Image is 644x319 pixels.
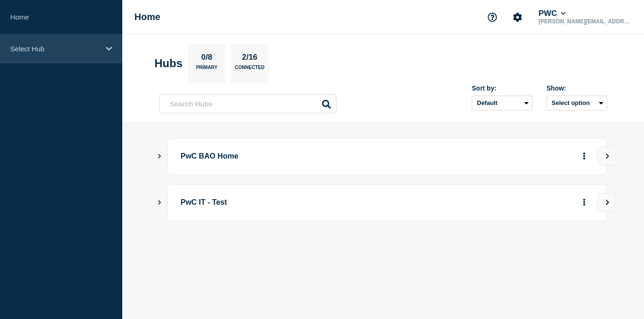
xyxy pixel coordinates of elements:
button: PWC [537,9,567,18]
p: PwC IT - Test [181,194,439,211]
div: Sort by: [472,84,532,92]
p: Primary [196,65,217,75]
p: Connected [235,65,264,75]
select: Sort by [472,96,532,111]
button: More actions [578,194,590,211]
p: [PERSON_NAME][EMAIL_ADDRESS][PERSON_NAME][DOMAIN_NAME] [537,18,634,25]
button: View [597,193,616,212]
p: 0/8 [198,53,216,65]
h1: Home [134,12,161,22]
p: PwC BAO Home [181,148,439,165]
h2: Hubs [154,57,182,70]
input: Search Hubs [159,94,336,113]
button: View [597,147,616,166]
p: 2/16 [238,53,261,65]
button: More actions [578,148,590,165]
p: Select Hub [10,45,100,53]
button: Show Connected Hubs [157,199,162,206]
button: Show Connected Hubs [157,153,162,160]
button: Select option [546,96,607,111]
button: Support [483,7,502,27]
div: Show: [546,84,607,92]
button: Account settings [508,7,527,27]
